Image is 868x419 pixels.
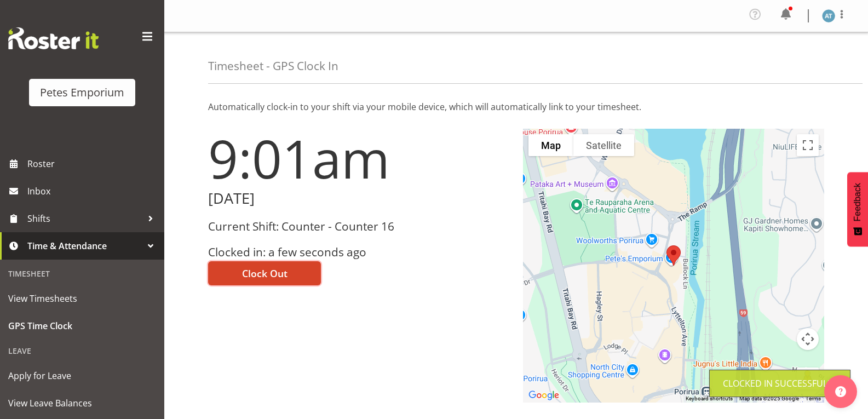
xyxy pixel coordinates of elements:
div: Clocked in Successfully [723,377,837,390]
span: Inbox [27,183,159,199]
a: Terms (opens in new tab) [806,395,821,401]
h2: [DATE] [208,190,510,207]
img: Google [526,388,562,403]
p: Automatically clock-in to your shift via your mobile device, which will automatically link to you... [208,100,824,113]
button: Keyboard shortcuts [686,395,733,403]
button: Drag Pegman onto the map to open Street View [797,368,819,389]
span: View Timesheets [8,290,156,307]
div: Petes Emporium [40,84,124,101]
a: Open this area in Google Maps (opens a new window) [526,388,562,403]
span: GPS Time Clock [8,318,156,334]
span: Roster [27,156,159,172]
button: Clock Out [208,261,321,285]
span: Feedback [853,183,863,221]
h3: Clocked in: a few seconds ago [208,246,510,259]
a: GPS Time Clock [3,312,162,340]
span: Shifts [27,210,142,227]
span: Map data ©2025 Google [739,395,799,401]
button: Show satellite imagery [573,134,634,156]
a: Apply for Leave [3,362,162,389]
div: Leave [3,340,162,362]
div: Timesheet [3,262,162,285]
h4: Timesheet - GPS Clock In [208,60,338,72]
h3: Current Shift: Counter - Counter 16 [208,220,510,233]
h1: 9:01am [208,129,510,188]
a: View Timesheets [3,285,162,312]
span: Time & Attendance [27,238,142,254]
span: Apply for Leave [8,368,156,384]
button: Show street map [528,134,573,156]
img: help-xxl-2.png [835,386,846,397]
img: alex-micheal-taniwha5364.jpg [822,9,835,22]
button: Map camera controls [797,328,819,350]
span: Clock Out [242,266,288,280]
img: Rosterit website logo [8,27,99,49]
a: View Leave Balances [3,389,162,417]
button: Feedback - Show survey [847,172,868,246]
button: Toggle fullscreen view [797,134,819,156]
span: View Leave Balances [8,395,156,411]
